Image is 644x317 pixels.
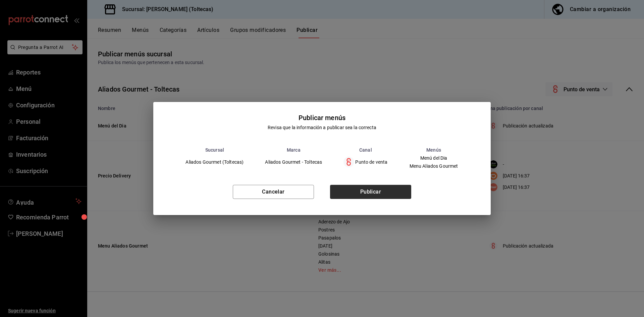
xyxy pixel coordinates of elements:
div: Punto de venta [343,157,387,167]
button: Cancelar [233,185,314,199]
div: Revisa que la información a publicar sea la correcta [268,124,376,131]
div: Publicar menús [299,113,345,123]
span: Menu Aliados Gourmet [410,164,458,168]
th: Menús [398,147,469,153]
td: Aliados Gourmet - Toltecas [254,153,333,171]
span: Menú del Dia [410,156,458,160]
button: Publicar [330,185,411,199]
th: Sucursal [175,147,254,153]
th: Marca [254,147,333,153]
td: Aliados Gourmet (Toltecas) [175,153,254,171]
th: Canal [333,147,398,153]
